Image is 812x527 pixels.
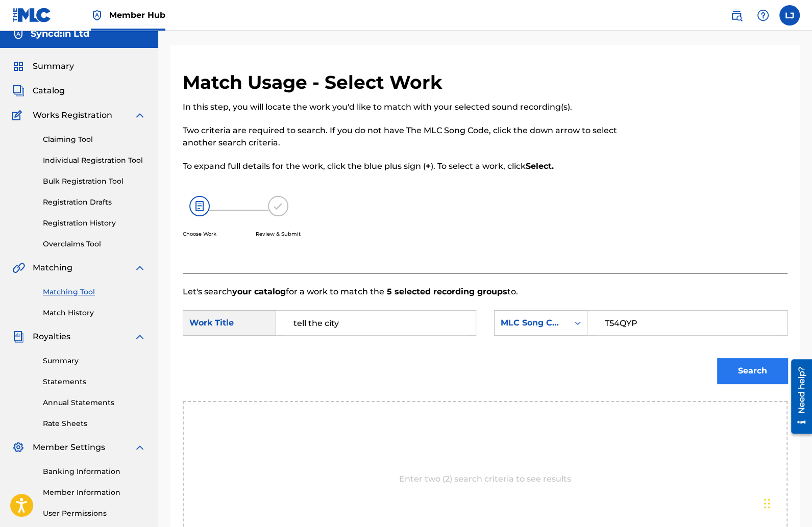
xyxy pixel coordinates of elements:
p: In this step, you will locate the work you'd like to match with your selected sound recording(s). [183,101,648,113]
p: Enter two (2) search criteria to see results [399,473,571,485]
a: Public Search [726,5,747,26]
strong: Select. [526,161,554,171]
img: 173f8e8b57e69610e344.svg [268,196,288,216]
a: CatalogCatalog [12,85,65,97]
p: To expand full details for the work, click the blue plus sign ( ). To select a work, click [183,160,648,172]
img: Royalties [12,331,24,343]
p: Let's search for a work to match the to. [183,286,788,298]
img: expand [134,109,146,121]
img: help [757,9,769,21]
div: Drag [764,488,770,519]
a: User Permissions [43,508,146,519]
span: Summary [33,60,74,72]
img: search [730,9,743,21]
a: Statements [43,377,146,387]
img: Top Rightsholder [91,9,103,21]
a: Registration History [43,218,146,229]
img: expand [134,441,146,454]
img: Accounts [12,28,24,40]
iframe: Resource Center [783,356,812,438]
a: Rate Sheets [43,418,146,429]
h2: Match Usage - Select Work [183,71,448,94]
a: Registration Drafts [43,197,146,208]
img: expand [134,331,146,343]
span: Catalog [33,85,65,97]
strong: 5 selected recording groups [384,287,507,296]
a: Claiming Tool [43,134,146,145]
a: Bulk Registration Tool [43,176,146,187]
div: User Menu [779,5,800,26]
a: Member Information [43,487,146,498]
div: Help [753,5,773,26]
div: MLC Song Code [501,317,562,329]
span: Works Registration [33,109,112,121]
p: Choose Work [183,230,216,238]
img: Summary [12,60,24,72]
span: Member Hub [109,9,165,21]
span: Member Settings [33,441,105,454]
a: Annual Statements [43,397,146,408]
img: expand [134,262,146,274]
h5: Syncd:in Ltd [31,28,89,40]
strong: + [426,161,431,171]
button: Search [717,358,788,384]
p: Two criteria are required to search. If you do not have The MLC Song Code, click the down arrow t... [183,124,648,149]
a: SummarySummary [12,60,74,72]
a: Match History [43,308,146,318]
iframe: Chat Widget [761,478,812,527]
img: Member Settings [12,441,24,454]
p: Review & Submit [256,230,301,238]
img: Works Registration [12,109,26,121]
span: Royalties [33,331,70,343]
img: MLC Logo [12,8,52,22]
img: Matching [12,262,25,274]
a: Summary [43,356,146,366]
a: Individual Registration Tool [43,155,146,166]
a: Overclaims Tool [43,239,146,249]
form: Search Form [183,298,788,401]
img: 26af456c4569493f7445.svg [189,196,210,216]
span: Matching [33,262,72,274]
a: Matching Tool [43,287,146,297]
a: Banking Information [43,466,146,477]
img: Catalog [12,85,24,97]
strong: your catalog [232,287,286,296]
